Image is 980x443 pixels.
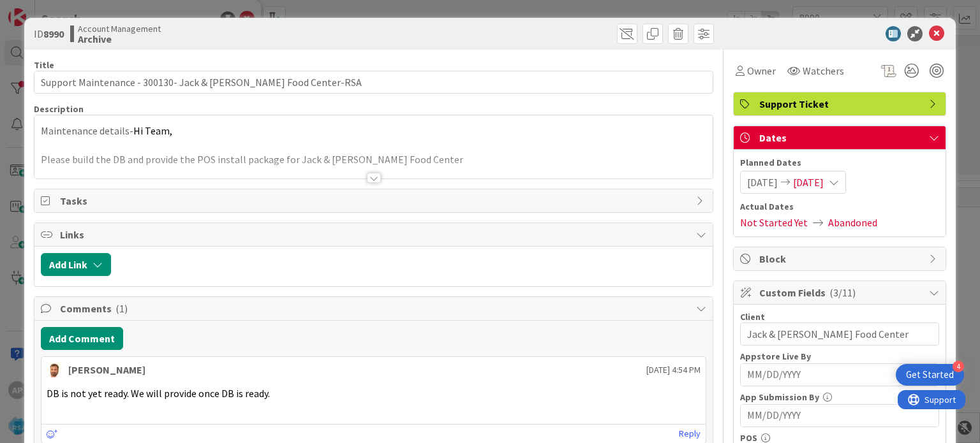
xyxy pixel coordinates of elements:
span: Actual Dates [740,200,939,214]
span: Support [27,2,58,17]
span: Block [759,251,923,266]
span: Not Started Yet [740,215,808,230]
div: Appstore Live By [740,352,939,361]
span: Description [34,103,84,115]
div: 4 [953,361,964,372]
b: Archive [78,34,161,44]
label: Client [740,311,765,323]
input: type card name here... [34,71,713,94]
span: Planned Dates [740,156,939,170]
span: ( 3/11 ) [829,286,856,299]
span: Comments [60,301,689,316]
span: Abandoned [828,215,877,230]
span: Dates [759,130,923,145]
span: [DATE] 4:54 PM [646,363,701,377]
span: Support Ticket [759,96,923,112]
span: Watchers [803,63,844,78]
input: MM/DD/YYYY [747,364,932,386]
div: Get Started [906,368,954,381]
span: [DATE] [747,175,778,190]
div: POS [740,433,939,442]
div: Open Get Started checklist, remaining modules: 4 [896,364,964,386]
span: Custom Fields [759,285,923,300]
span: DB is not yet ready. We will provide once DB is ready. [47,387,270,400]
span: Hi Team, [133,124,172,137]
img: AS [47,362,62,377]
a: Reply [679,426,701,442]
b: 8990 [43,27,64,40]
div: [PERSON_NAME] [68,362,145,377]
span: Owner [747,63,776,78]
span: Links [60,227,689,242]
span: Tasks [60,193,689,208]
button: Add Comment [41,327,123,350]
div: App Submission By [740,393,939,402]
p: Maintenance details- [41,124,706,138]
span: ID [34,26,64,41]
span: Account Management [78,24,161,34]
label: Title [34,59,54,71]
input: MM/DD/YYYY [747,405,932,426]
button: Add Link [41,253,111,276]
span: [DATE] [793,175,824,190]
span: ( 1 ) [115,302,128,315]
